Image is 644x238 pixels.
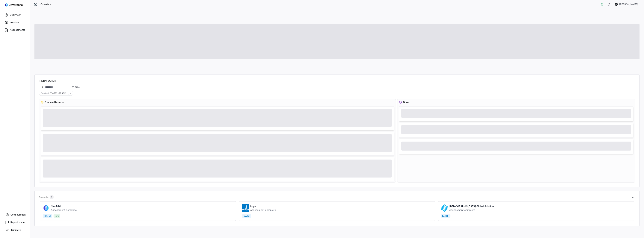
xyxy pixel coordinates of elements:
[39,79,56,83] h1: Review Queue
[39,195,54,199] div: Recents
[1,19,29,26] a: Vendors
[39,92,50,95] span: Created :
[1,226,28,234] button: Minimize
[1,219,28,226] button: Report Issue
[615,3,618,6] span: PG
[10,28,25,31] span: Assessments
[613,1,640,7] button: PG[PERSON_NAME]
[1,27,29,33] a: Assessments
[619,3,638,6] span: [PERSON_NAME]
[40,3,51,6] span: Overview
[39,195,635,199] button: Recents3
[5,3,23,7] img: logo-D7KZi-bG.svg
[10,21,19,24] span: Vendors
[250,205,256,208] a: bupa
[449,205,494,208] a: [DEMOGRAPHIC_DATA] Global Solution
[10,213,26,216] span: Configuration
[50,195,54,199] span: 3
[50,92,68,95] span: [DATE] - [DATE]
[1,12,29,18] a: Overview
[10,13,21,16] span: Overview
[70,85,82,89] button: Filter
[403,100,409,104] h3: Done
[10,221,25,224] span: Report Issue
[45,100,66,104] h3: Review Required
[11,229,21,232] span: Minimize
[75,86,80,89] span: Filter
[51,205,61,208] a: Neo BPO
[1,211,28,218] a: Configuration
